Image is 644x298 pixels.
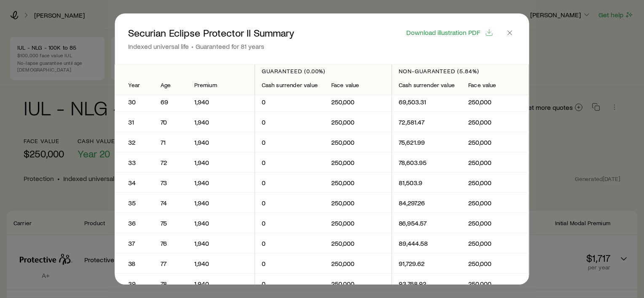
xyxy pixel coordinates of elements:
p: 1,940 [194,118,248,126]
p: 0 [262,259,318,268]
p: 1,940 [194,138,248,146]
p: 1,940 [194,178,248,187]
p: 91,729.62 [399,259,455,268]
p: 38 [128,259,140,268]
p: 72,581.47 [399,118,455,126]
div: Face value [331,82,385,88]
button: Download illustration PDF [406,28,494,37]
p: 1,940 [194,219,248,227]
div: Cash surrender value [262,82,318,88]
p: 250,000 [469,219,522,227]
p: 69 [161,98,181,106]
p: 250,000 [469,138,522,146]
p: 250,000 [331,98,385,106]
p: 33 [128,158,140,167]
p: 250,000 [331,118,385,126]
p: 93,768.92 [399,279,455,288]
p: 75,621.99 [399,138,455,146]
p: 69,503.31 [399,98,455,106]
div: Age [161,82,181,88]
p: 250,000 [331,259,385,268]
p: 89,444.58 [399,239,455,247]
p: 71 [161,138,181,146]
p: 0 [262,98,318,106]
p: 32 [128,138,140,146]
p: 1,940 [194,279,248,288]
p: 81,503.9 [399,178,455,187]
p: 250,000 [331,199,385,207]
p: Guaranteed (0.00%) [262,68,385,74]
p: 70 [161,118,181,126]
p: Indexed universal life Guaranteed for 81 years [128,42,294,51]
span: Download illustration PDF [406,29,480,36]
p: 39 [128,279,140,288]
div: Face value [469,82,522,88]
p: 1,940 [194,158,248,167]
p: 250,000 [331,279,385,288]
p: 72 [161,158,181,167]
p: 36 [128,219,140,227]
div: Cash surrender value [399,82,455,88]
p: 86,954.57 [399,219,455,227]
p: 0 [262,239,318,247]
p: 0 [262,118,318,126]
p: 250,000 [469,158,522,167]
p: Non-guaranteed (5.84%) [399,68,522,74]
p: 84,297.26 [399,199,455,207]
p: 0 [262,279,318,288]
p: 250,000 [469,118,522,126]
p: 0 [262,199,318,207]
p: 77 [161,259,181,268]
p: 30 [128,98,140,106]
p: 250,000 [331,178,385,187]
p: 78 [161,279,181,288]
p: 250,000 [331,138,385,146]
div: Year [128,82,140,88]
p: 250,000 [331,239,385,247]
p: 250,000 [469,279,522,288]
p: 250,000 [469,199,522,207]
p: 37 [128,239,140,247]
p: Securian Eclipse Protector II Summary [128,27,294,39]
p: 76 [161,239,181,247]
p: 35 [128,199,140,207]
div: Premium [194,82,248,88]
p: 250,000 [469,178,522,187]
p: 250,000 [469,98,522,106]
p: 75 [161,219,181,227]
p: 250,000 [331,158,385,167]
p: 73 [161,178,181,187]
p: 0 [262,219,318,227]
p: 34 [128,178,140,187]
p: 250,000 [331,219,385,227]
p: 0 [262,158,318,167]
p: 250,000 [469,259,522,268]
p: 31 [128,118,140,126]
p: 1,940 [194,259,248,268]
p: 74 [161,199,181,207]
p: 1,940 [194,239,248,247]
p: 0 [262,138,318,146]
p: 250,000 [469,239,522,247]
p: 1,940 [194,98,248,106]
p: 78,603.95 [399,158,455,167]
p: 0 [262,178,318,187]
p: 1,940 [194,199,248,207]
